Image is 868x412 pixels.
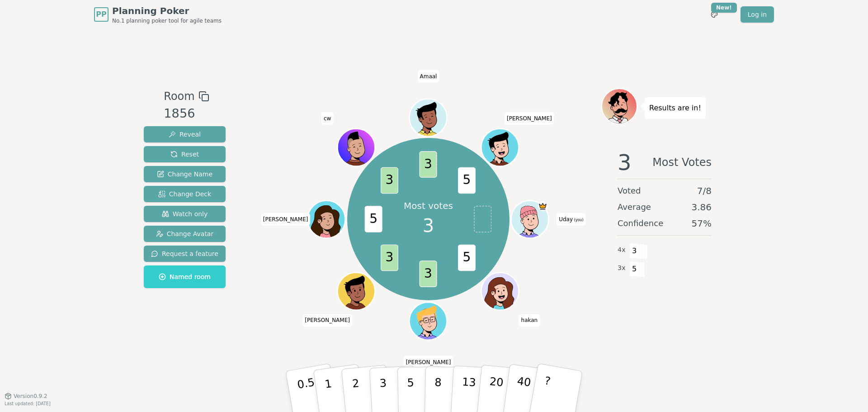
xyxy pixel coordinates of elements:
[418,70,439,83] span: Click to change your name
[112,17,222,24] span: No.1 planning poker tool for agile teams
[5,393,47,400] button: Version0.9.2
[144,146,226,162] button: Reset
[151,249,218,258] span: Request a feature
[519,314,540,327] span: Click to change your name
[144,265,226,288] button: Named room
[618,185,641,197] span: Voted
[629,261,640,277] span: 5
[169,130,201,139] span: Reveal
[144,246,226,262] button: Request a feature
[706,6,722,23] button: New!
[144,206,226,222] button: Watch only
[170,150,199,159] span: Reset
[618,217,663,230] span: Confidence
[144,186,226,202] button: Change Deck
[649,102,701,114] p: Results are in!
[458,245,476,271] span: 5
[404,356,453,369] span: Click to change your name
[711,3,737,13] div: New!
[573,218,584,222] span: (you)
[5,401,51,406] span: Last updated: [DATE]
[381,245,398,271] span: 3
[629,243,640,259] span: 3
[692,217,712,230] span: 57 %
[144,126,226,142] button: Reveal
[96,9,106,20] span: PP
[158,189,211,199] span: Change Deck
[458,167,476,194] span: 5
[404,199,453,212] p: Most votes
[697,185,712,197] span: 7 / 8
[420,152,437,178] span: 3
[691,201,712,213] span: 3.86
[618,152,632,173] span: 3
[618,263,626,273] span: 3 x
[164,88,194,104] span: Room
[157,170,212,179] span: Change Name
[381,167,398,194] span: 3
[423,212,434,239] span: 3
[618,245,626,255] span: 4 x
[156,229,214,238] span: Change Avatar
[162,209,208,218] span: Watch only
[321,112,333,125] span: Click to change your name
[505,112,554,125] span: Click to change your name
[159,272,211,281] span: Named room
[144,226,226,242] button: Change Avatar
[420,261,437,288] span: 3
[112,5,222,17] span: Planning Poker
[94,5,222,24] a: PPPlanning PokerNo.1 planning poker tool for agile teams
[302,314,352,327] span: Click to change your name
[538,202,548,211] span: Uday is the host
[557,213,585,226] span: Click to change your name
[512,202,547,237] button: Click to change your avatar
[365,206,382,233] span: 5
[652,152,712,173] span: Most Votes
[144,166,226,182] button: Change Name
[164,104,209,123] div: 1856
[618,201,651,213] span: Average
[261,213,311,226] span: Click to change your name
[741,6,774,23] a: Log in
[14,393,47,400] span: Version 0.9.2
